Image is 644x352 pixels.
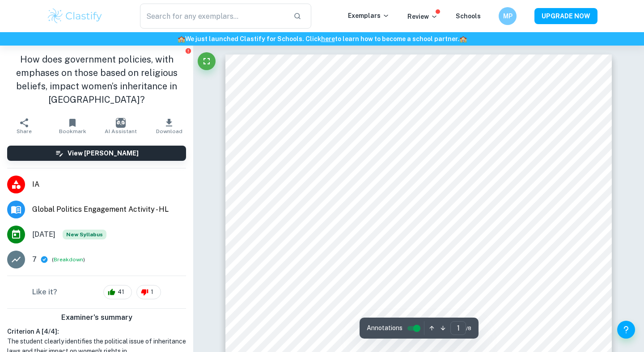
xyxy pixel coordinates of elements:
button: AI Assistant [97,113,145,138]
h6: We just launched Clastify for Schools. Click to learn how to become a school partner. [2,34,642,44]
h6: Like it? [32,287,57,298]
h6: MP [503,11,513,21]
span: 🏫 [178,35,185,42]
span: ( ) [52,256,85,264]
button: Breakdown [54,256,83,264]
h6: Criterion A [ 4 / 4 ]: [7,327,186,336]
button: MP [499,7,517,25]
div: 41 [103,285,132,299]
span: New Syllabus [63,230,106,239]
span: 1 [146,288,158,297]
h6: View [PERSON_NAME] [68,148,139,158]
span: AI Assistant [105,128,137,134]
p: Exemplars [348,11,390,21]
span: Global Politics Engagement Activity - HL [32,204,186,215]
button: Bookmark [48,113,97,138]
span: 🏫 [459,35,467,42]
button: Fullscreen [198,52,216,70]
h6: Examiner's summary [4,312,190,323]
span: Share [17,128,32,134]
span: Download [156,128,182,134]
span: Bookmark [59,128,86,134]
span: IA [32,179,186,190]
input: Search for any exemplars... [140,4,286,29]
p: 7 [32,254,37,265]
button: View [PERSON_NAME] [7,146,186,161]
button: Download [145,113,193,138]
button: UPGRADE NOW [534,8,597,24]
a: here [321,35,335,42]
div: Starting from the May 2026 session, the Global Politics Engagement Activity requirements have cha... [63,230,106,239]
img: Clastify logo [47,7,103,25]
h1: How does government policies, with emphases on those based on religious beliefs, impact women’s i... [7,53,186,106]
span: / 8 [466,324,471,332]
button: Report issue [185,47,191,54]
span: [DATE] [32,229,55,240]
a: Schools [456,13,481,20]
span: Annotations [367,323,402,333]
p: Review [407,12,438,21]
img: AI Assistant [116,118,126,128]
button: Help and Feedback [617,321,635,339]
span: 41 [113,288,129,297]
div: 1 [136,285,161,299]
